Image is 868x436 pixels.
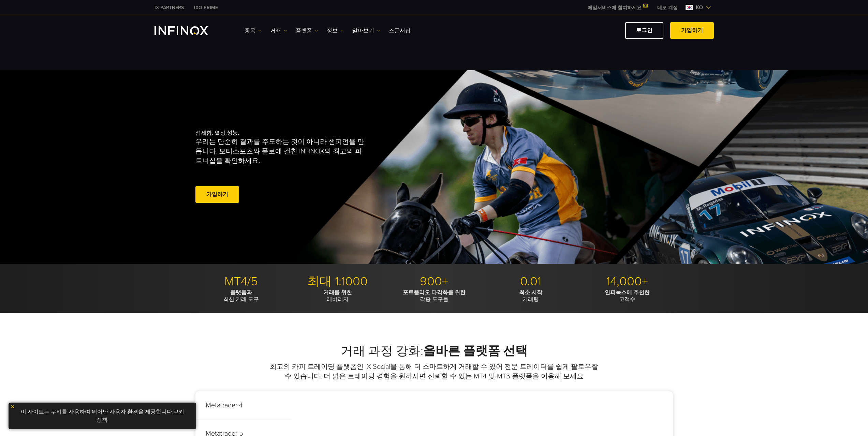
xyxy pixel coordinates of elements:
[149,4,189,11] a: INFINOX
[605,289,650,296] strong: 인피녹스에 추천한
[485,274,576,289] p: 0.01
[323,289,352,296] strong: 거래를 위한
[388,274,480,289] p: 900+
[625,22,663,39] a: 로그인
[227,130,239,136] strong: 성능.
[693,3,706,12] span: ko
[403,289,466,296] strong: 포트폴리오 다각화를 위한
[195,137,367,166] p: 우리는 단순히 결과를 주도하는 것이 아니라 챔피언을 만듭니다. 모터스포츠와 폴로에 걸친 INFINOX의 최고의 파트너십을 확인하세요.
[189,4,223,11] a: INFINOX
[270,27,287,35] a: 거래
[388,289,480,303] p: 각종 도구들
[485,289,576,303] p: 거래량
[195,119,410,215] div: 섬세함. 열정.
[582,289,673,303] p: 고객수
[269,362,600,381] p: 최고의 카피 트레이딩 플랫폼인 IX Social을 통해 더 스마트하게 거래할 수 있어 전문 트레이더를 쉽게 팔로우할 수 있습니다. 더 넓은 트레이딩 경험을 원하시면 신뢰할 수...
[292,289,383,303] p: 레버리지
[195,186,239,203] a: 가입하기
[652,4,683,11] a: INFINOX MENU
[195,289,287,303] p: 최신 거래 도구
[195,391,291,420] p: Metatrader 4
[327,27,344,35] a: 정보
[10,404,15,409] img: yellow close icon
[583,5,652,11] a: 메일서비스에 참여하세요
[292,274,383,289] p: 최대 1:1000
[389,27,411,35] a: 스폰서십
[195,344,673,359] h2: 거래 과정 강화:
[352,27,380,35] a: 알아보기
[519,289,542,296] strong: 최소 시작
[670,22,714,39] a: 가입하기
[12,406,193,426] p: 이 사이트는 쿠키를 사용하여 뛰어난 사용자 환경을 제공합니다. .
[582,274,673,289] p: 14,000+
[230,289,252,296] strong: 플랫폼과
[296,27,318,35] a: 플랫폼
[155,26,224,35] a: INFINOX Logo
[423,344,528,358] strong: 올바른 플랫폼 선택
[245,27,262,35] a: 종목
[195,274,287,289] p: MT4/5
